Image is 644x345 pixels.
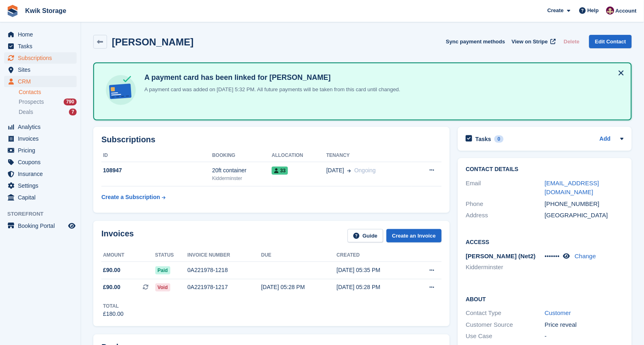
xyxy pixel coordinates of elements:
a: menu [4,145,77,156]
span: 33 [272,167,288,175]
div: Email [466,179,545,197]
span: Ongoing [354,167,376,174]
p: A payment card was added on [DATE] 5:32 PM. All future payments will be taken from this card unti... [141,86,400,94]
div: [DATE] 05:28 PM [261,283,337,291]
button: Delete [560,35,583,48]
th: Created [337,249,412,262]
div: [DATE] 05:35 PM [337,266,412,274]
a: Customer [545,309,571,316]
a: View on Stripe [509,35,558,48]
th: Invoice number [187,249,261,262]
a: Create an Invoice [386,229,442,242]
span: View on Stripe [512,38,548,46]
span: Sites [18,64,67,75]
div: 108947 [101,166,212,175]
a: Change [575,253,596,259]
span: Booking Portal [18,220,67,231]
a: menu [4,192,77,203]
div: Customer Source [466,320,545,330]
a: Edit Contact [589,35,632,48]
a: menu [4,180,77,191]
span: Pricing [18,145,67,156]
h2: About [466,295,624,303]
div: [PHONE_NUMBER] [545,199,624,209]
th: Tenancy [326,149,412,162]
div: Address [466,211,545,220]
span: £90.00 [103,283,120,291]
span: Home [18,29,67,40]
a: menu [4,133,77,144]
a: menu [4,64,77,75]
div: Total [103,302,124,310]
a: Prospects 790 [19,98,77,106]
a: menu [4,220,77,231]
span: Help [588,6,599,15]
span: Analytics [18,121,67,133]
h2: Subscriptions [101,135,442,144]
th: Allocation [272,149,326,162]
a: menu [4,168,77,180]
span: Storefront [7,210,81,218]
div: Use Case [466,332,545,341]
a: menu [4,41,77,52]
span: ••••••• [545,253,560,259]
img: stora-icon-8386f47178a22dfd0bd8f6a31ec36ba5ce8667c1dd55bd0f319d3a0aa187defe.svg [6,5,19,17]
img: ellie tragonette [606,6,614,15]
h2: Access [466,238,624,246]
button: Sync payment methods [446,35,505,48]
span: £90.00 [103,266,120,274]
img: card-linked-ebf98d0992dc2aeb22e95c0e3c79077019eb2392cfd83c6a337811c24bc77127.svg [104,73,138,107]
div: Price reveal [545,320,624,330]
div: [GEOGRAPHIC_DATA] [545,211,624,220]
div: Contact Type [466,309,545,318]
h2: Invoices [101,229,134,242]
div: Create a Subscription [101,193,160,201]
a: menu [4,52,77,64]
div: Phone [466,199,545,209]
li: Kidderminster [466,263,545,272]
h4: A payment card has been linked for [PERSON_NAME] [141,73,400,82]
span: Account [616,7,637,15]
div: 20ft container [212,166,272,175]
a: Create a Subscription [101,190,165,205]
th: ID [101,149,212,162]
a: menu [4,76,77,87]
th: Due [261,249,337,262]
div: 0 [494,135,504,143]
th: Booking [212,149,272,162]
div: £180.00 [103,310,124,318]
div: 0A221978-1218 [187,266,261,274]
div: 0A221978-1217 [187,283,261,291]
span: [DATE] [326,166,344,175]
a: menu [4,121,77,133]
th: Status [155,249,188,262]
div: - [545,332,624,341]
h2: [PERSON_NAME] [112,36,193,47]
a: [EMAIL_ADDRESS][DOMAIN_NAME] [545,180,599,196]
span: CRM [18,76,67,87]
div: 7 [69,109,77,116]
h2: Contact Details [466,166,624,173]
div: 790 [64,99,77,105]
a: Deals 7 [19,108,77,116]
div: [DATE] 05:28 PM [337,283,412,291]
span: Invoices [18,133,67,144]
a: Guide [348,229,383,242]
span: Create [547,6,564,15]
span: Deals [19,108,33,116]
span: Paid [155,266,170,274]
a: Contacts [19,88,77,96]
span: Coupons [18,156,67,168]
span: [PERSON_NAME] (Net2) [466,253,536,259]
span: Capital [18,192,67,203]
h2: Tasks [476,135,492,143]
div: Kidderminster [212,175,272,182]
a: menu [4,156,77,168]
span: Subscriptions [18,52,67,64]
span: Prospects [19,98,44,106]
span: Tasks [18,41,67,52]
a: Add [600,135,611,144]
a: menu [4,29,77,40]
span: Settings [18,180,67,191]
a: Kwik Storage [22,4,69,17]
